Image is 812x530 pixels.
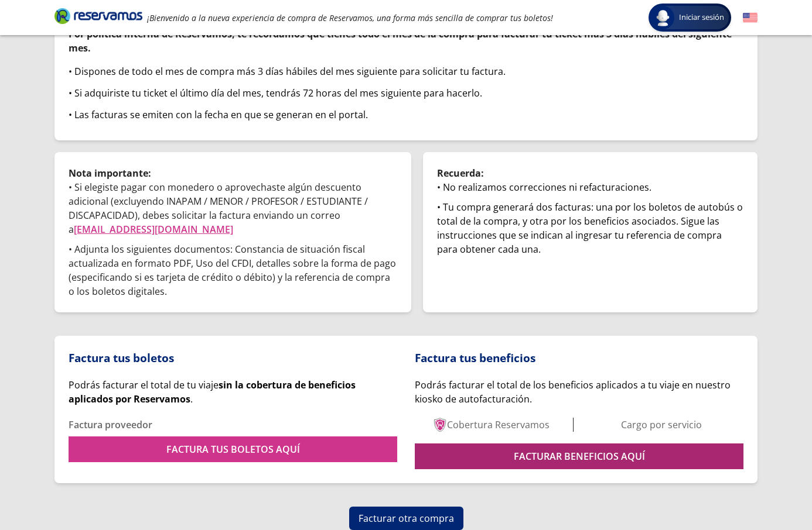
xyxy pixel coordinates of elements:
div: • Dispones de todo el mes de compra más 3 días hábiles del mes siguiente para solicitar tu factura. [69,64,743,78]
div: • Si adquiriste tu ticket el último día del mes, tendrás 72 horas del mes siguiente para hacerlo. [69,86,743,100]
p: Factura tus boletos [69,350,397,367]
div: • Las facturas se emiten con la fecha en que se generan en el portal. [69,108,743,122]
p: Cargo por servicio [621,418,702,432]
p: Nota importante: [69,166,397,180]
p: Cobertura Reservamos [447,418,550,432]
a: Brand Logo [54,7,142,28]
div: • No realizamos correcciones ni refacturaciones. [437,180,743,194]
p: • Si elegiste pagar con monedero o aprovechaste algún descuento adicional (excluyendo INAPAM / ME... [69,180,397,236]
a: [EMAIL_ADDRESS][DOMAIN_NAME] [74,223,233,236]
span: Iniciar sesión [674,12,729,23]
p: Factura tus beneficios [415,350,743,367]
span: Podrás facturar el total de tu viaje [69,378,356,405]
a: FACTURAR BENEFICIOS AQUÍ [415,443,743,469]
p: Recuerda: [437,166,743,180]
button: Facturar otra compra [349,507,463,530]
div: • Tu compra generará dos facturas: una por los boletos de autobús o total de la compra, y otra po... [437,200,743,256]
p: Por política interna de Reservamos, te recordamos que tienes todo el mes de la compra para factur... [69,27,743,55]
p: Podrás facturar el total de los beneficios aplicados a tu viaje en nuestro kiosko de autofacturac... [415,378,743,406]
p: Factura proveedor [69,418,397,432]
a: FACTURA TUS BOLETOS AQUÍ [69,436,397,462]
p: • Adjunta los siguientes documentos: Constancia de situación fiscal actualizada en formato PDF, U... [69,242,397,298]
img: Basic service level [433,418,447,432]
i: Brand Logo [54,7,142,25]
button: English [743,11,758,25]
div: . [69,378,397,406]
em: ¡Bienvenido a la nueva experiencia de compra de Reservamos, una forma más sencilla de comprar tus... [147,12,553,23]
